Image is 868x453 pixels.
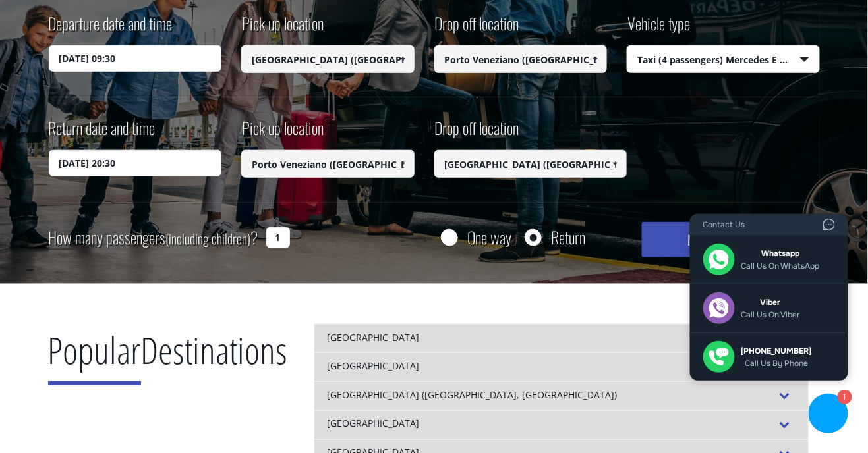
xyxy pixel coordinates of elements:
span: Contact Us [703,220,745,229]
a: Powered by ContactUs [823,219,835,230]
input: Select drop-off location [434,150,627,178]
input: Select pickup location [241,150,415,178]
h2: Destinations [48,324,288,395]
span: Whatsapp [741,248,820,270]
span: Call us by phone [741,359,812,368]
input: Select drop-off location [434,45,608,73]
label: How many passengers ? [49,222,258,254]
a: Show All Items [585,45,606,73]
a: Call us on WhatsApp via whatsapp [690,235,848,284]
span: [PHONE_NUMBER] [741,346,812,367]
label: One way [467,229,511,246]
label: Return date and time [49,117,156,150]
label: Departure date and time [49,12,173,45]
label: Vehicle type [627,12,691,45]
span: Call us on WhatsApp [741,261,820,271]
label: Drop off location [434,12,519,45]
button: MAKE A BOOKING [642,222,819,257]
small: (including children) [166,228,251,248]
div: [GEOGRAPHIC_DATA] [314,352,809,381]
span: Call us on Viber [741,310,800,319]
div: [GEOGRAPHIC_DATA] ([GEOGRAPHIC_DATA], [GEOGRAPHIC_DATA]) [314,381,809,410]
div: [GEOGRAPHIC_DATA] [314,410,809,439]
label: Pick up location [241,12,324,45]
span: Viber [741,297,800,319]
div: [GEOGRAPHIC_DATA] [314,324,809,353]
a: Show All Items [391,45,413,73]
div: 1 [837,391,851,405]
a: Call us by phone via call [690,333,848,381]
label: Pick up location [241,117,324,150]
label: Return [551,229,585,246]
span: Taxi (4 passengers) Mercedes E Class [627,46,819,74]
a: Call us on Viber via viber [690,284,848,333]
input: Select pickup location [241,45,415,73]
label: Drop off location [434,117,519,150]
a: Show All Items [604,150,626,178]
a: Show All Items [391,150,413,178]
span: Popular [48,325,141,385]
